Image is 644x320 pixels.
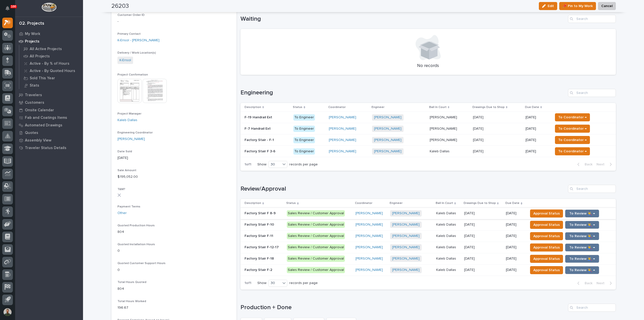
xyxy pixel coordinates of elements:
[596,281,608,286] span: Next
[117,51,156,54] span: Delivery / Work Location(s)
[117,248,230,254] p: 0
[430,148,451,154] p: Kaleb Dallas
[240,112,616,123] tr: F-19 Handrail ExtF-19 Handrail Ext To Engineer[PERSON_NAME] [PERSON_NAME] [PERSON_NAME][PERSON_NA...
[555,125,590,133] button: To Coordinator →
[355,234,383,238] a: [PERSON_NAME]
[555,136,590,144] button: To Coordinator →
[30,61,69,66] p: Active - By % of Hours
[245,210,277,216] p: Factory Stair F 8-9
[473,148,485,154] p: [DATE]
[15,121,83,129] a: Automated Drawings
[392,211,420,216] a: [PERSON_NAME]
[464,244,476,250] p: [DATE]
[565,232,599,240] button: To Review 👨‍🏭 →
[569,244,595,251] span: To Review 👨‍🏭 →
[430,126,458,131] p: [PERSON_NAME]
[464,256,476,261] p: [DATE]
[245,148,276,154] p: Factory Stair F 3-6
[25,123,62,128] p: Automated Drawings
[111,3,129,10] h2: 26203
[436,200,453,206] p: Ball In Court
[287,210,345,217] div: Sales Review / Customer Approval
[530,232,563,240] button: Approval Status
[526,127,549,131] p: [DATE]
[30,54,50,59] p: All Projects
[240,304,566,311] h1: Production + Done
[374,149,401,154] a: [PERSON_NAME]
[568,185,616,193] input: Search
[117,286,230,292] p: 804
[245,137,275,142] p: Factory Stair - F-1
[392,268,420,272] a: [PERSON_NAME]
[293,104,302,110] p: Status
[19,67,83,74] a: Active - By Quoted Hours
[240,277,255,289] p: 1 of 1
[240,208,616,219] tr: Factory Stair F 8-9Factory Stair F 8-9 Sales Review / Customer Approval[PERSON_NAME] [PERSON_NAME...
[473,114,485,120] p: [DATE]
[374,127,401,131] a: [PERSON_NAME]
[245,256,275,261] p: Factory Stair F-18
[436,222,457,227] p: Kaleb Dallas
[328,104,346,110] p: Coordinator
[25,100,44,105] p: Customers
[15,30,83,38] a: My Work
[533,233,560,239] span: Approval Status
[245,233,274,238] p: Factory Stair F-11
[530,255,563,263] button: Approval Status
[568,89,616,97] input: Search
[245,267,273,272] p: Factory Stair F-2
[117,267,230,273] p: 0
[596,162,608,167] span: Next
[117,243,155,246] span: Quoted Installation Hours
[533,267,560,273] span: Approval Status
[293,148,315,155] div: To Engineer
[506,245,524,250] p: [DATE]
[565,266,599,274] button: To Review 👨‍🏭 →
[569,267,595,273] span: To Review 👨‍🏭 →
[594,162,616,167] button: Next
[240,158,255,171] p: 1 of 1
[117,169,136,172] span: Sale Amount
[240,134,616,146] tr: Factory Stair - F-1Factory Stair - F-1 To Engineer[PERSON_NAME] [PERSON_NAME] [PERSON_NAME][PERSO...
[569,256,595,262] span: To Review 👨‍🏭 →
[594,281,616,286] button: Next
[117,229,230,235] p: 804
[15,114,83,121] a: Fab and Coatings Items
[2,3,13,14] button: Notifications
[548,4,554,8] span: Edit
[533,256,560,262] span: Approval Status
[473,137,485,142] p: [DATE]
[117,112,141,115] span: Project Manager
[240,185,566,193] h1: Review/Approval
[117,131,153,134] span: Engineering Coordinator
[555,113,590,121] button: To Coordinator →
[598,2,616,10] button: Cancel
[392,245,420,250] a: [PERSON_NAME]
[355,257,383,261] a: [PERSON_NAME]
[247,63,610,69] p: No records
[436,267,457,272] p: Kaleb Dallas
[355,211,383,216] a: [PERSON_NAME]
[117,73,148,76] span: Project Confirmation
[329,127,356,131] a: [PERSON_NAME]
[559,2,596,10] button: 📌 Pin to My Work
[117,262,166,265] span: Quoted Customer Support Hours
[329,138,356,142] a: [PERSON_NAME]
[569,210,595,217] span: To Review 👨‍🏭 →
[117,155,230,161] p: [DATE]
[582,281,592,286] span: Back
[436,244,457,250] p: Kaleb Dallas
[240,15,566,23] h1: Waiting
[117,150,132,153] span: Date Sold
[245,244,280,250] p: Factory Stair F-12-17
[117,205,140,208] span: Payment Terms
[240,219,616,230] tr: Factory Stair F-10Factory Stair F-10 Sales Review / Customer Approval[PERSON_NAME] [PERSON_NAME] ...
[15,144,83,152] a: Traveler Status Details
[568,15,616,23] input: Search
[565,255,599,263] button: To Review 👨‍🏭 →
[562,3,593,9] span: 📌 Pin to My Work
[568,304,616,312] input: Search
[240,253,616,264] tr: Factory Stair F-18Factory Stair F-18 Sales Review / Customer Approval[PERSON_NAME] [PERSON_NAME] ...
